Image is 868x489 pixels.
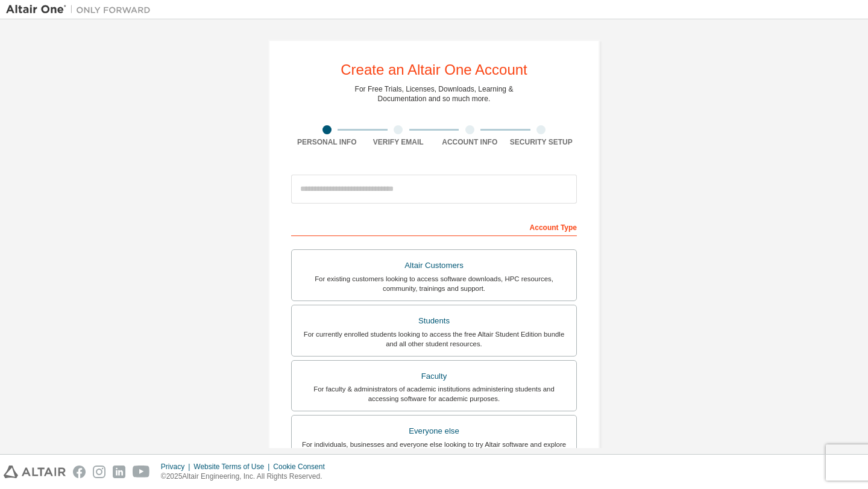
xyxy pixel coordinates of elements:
[161,472,332,482] p: © 2025 Altair Engineering, Inc. All Rights Reserved.
[363,137,435,147] div: Verify Email
[341,63,527,77] div: Create an Altair One Account
[299,313,569,329] div: Students
[161,462,193,472] div: Privacy
[299,384,569,403] div: For faculty & administrators of academic institutions administering students and accessing softwa...
[434,137,506,147] div: Account Info
[133,466,150,478] img: youtube.svg
[291,137,363,147] div: Personal Info
[299,257,569,274] div: Altair Customers
[193,462,273,472] div: Website Terms of Use
[355,84,514,104] div: For Free Trials, Licenses, Downloads, Learning & Documentation and so much more.
[113,466,125,478] img: linkedin.svg
[6,4,157,16] img: Altair One
[299,274,569,293] div: For existing customers looking to access software downloads, HPC resources, community, trainings ...
[291,217,577,236] div: Account Type
[273,462,332,472] div: Cookie Consent
[73,466,86,478] img: facebook.svg
[4,466,66,478] img: altair_logo.svg
[93,466,105,478] img: instagram.svg
[299,329,569,349] div: For currently enrolled students looking to access the free Altair Student Edition bundle and all ...
[299,423,569,440] div: Everyone else
[506,137,577,147] div: Security Setup
[299,440,569,459] div: For individuals, businesses and everyone else looking to try Altair software and explore our prod...
[299,368,569,385] div: Faculty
